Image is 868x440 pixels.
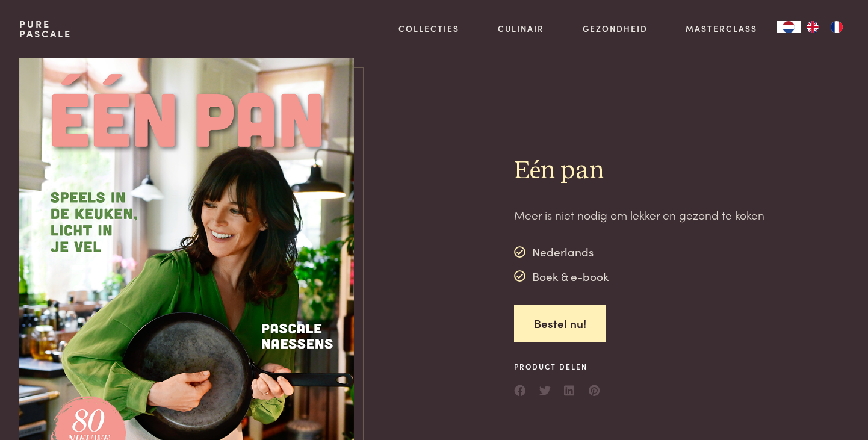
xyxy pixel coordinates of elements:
[514,155,764,187] h2: Eén pan
[398,22,459,35] a: Collecties
[583,22,648,35] a: Gezondheid
[19,19,72,39] a: PurePascale
[825,21,849,33] a: FR
[514,361,601,372] span: Product delen
[686,22,757,35] a: Masterclass
[498,22,544,35] a: Culinair
[514,267,609,285] div: Boek & e-book
[514,305,606,342] a: Bestel nu!
[801,21,849,33] ul: Language list
[777,21,801,33] a: NL
[777,21,849,33] aside: Language selected: Nederlands
[514,243,609,261] div: Nederlands
[514,206,764,224] p: Meer is niet nodig om lekker en gezond te koken
[777,21,801,33] div: Language
[801,21,825,33] a: EN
